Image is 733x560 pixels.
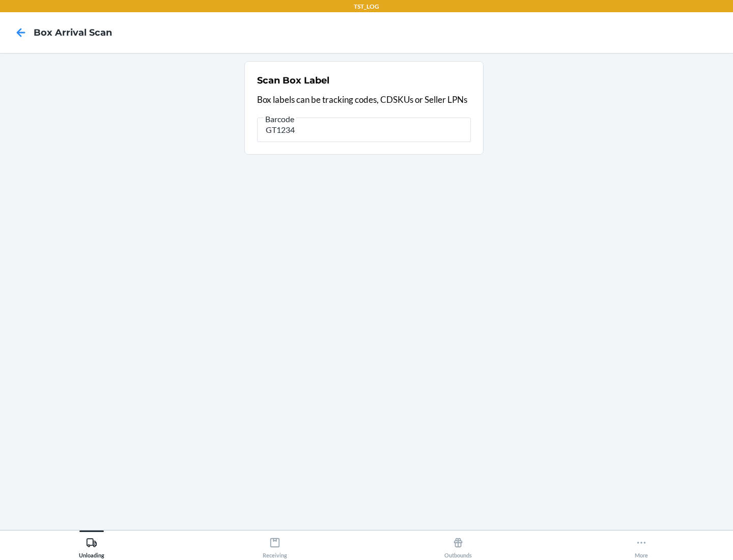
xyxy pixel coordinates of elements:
[550,530,733,558] button: More
[444,533,472,558] div: Outbounds
[34,26,112,39] h4: Box Arrival Scan
[635,533,648,558] div: More
[366,530,550,558] button: Outbounds
[354,2,379,11] p: TST_LOG
[257,93,471,106] p: Box labels can be tracking codes, CDSKUs or Seller LPNs
[263,533,287,558] div: Receiving
[264,114,296,124] span: Barcode
[79,533,104,558] div: Unloading
[183,530,366,558] button: Receiving
[257,118,471,142] input: Barcode
[257,74,329,87] h2: Scan Box Label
